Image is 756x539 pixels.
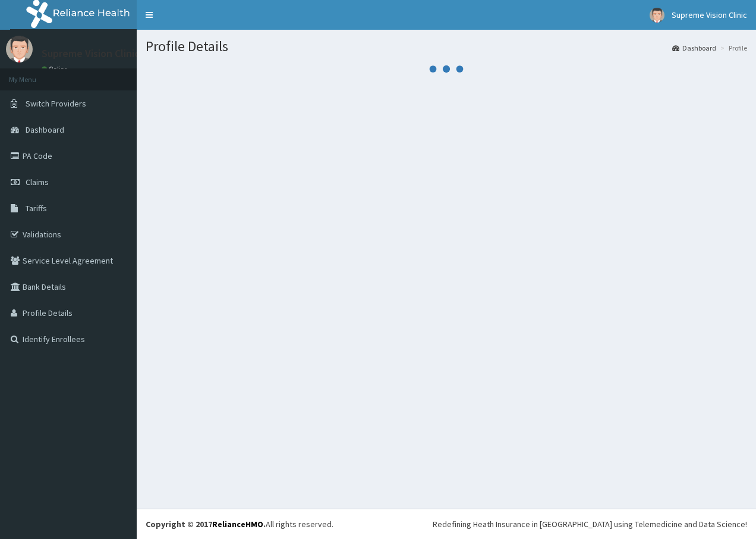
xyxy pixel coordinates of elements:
span: Tariffs [26,203,47,214]
svg: audio-loading [429,51,464,87]
p: Supreme Vision Clinic [42,48,140,59]
img: User Image [650,8,664,23]
a: Dashboard [672,43,716,53]
h1: Profile Details [146,39,747,54]
span: Dashboard [26,124,64,135]
footer: All rights reserved. [137,509,756,539]
strong: Copyright © 2017 . [146,519,266,529]
span: Switch Providers [26,98,86,109]
span: Supreme Vision Clinic [672,10,747,20]
a: Online [42,65,70,73]
div: Redefining Heath Insurance in [GEOGRAPHIC_DATA] using Telemedicine and Data Science! [433,518,747,530]
span: Claims [26,177,49,187]
li: Profile [717,43,747,53]
a: RelianceHMO [212,519,263,529]
img: User Image [6,36,33,62]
